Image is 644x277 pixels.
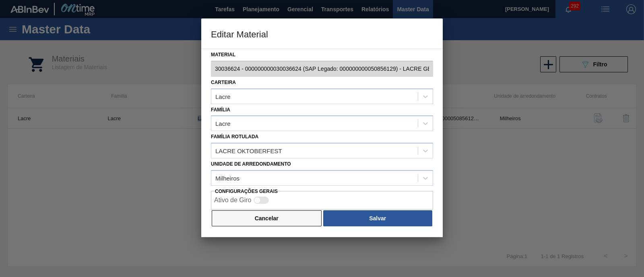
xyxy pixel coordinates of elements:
[215,148,282,154] div: LACRE OKTOBERFEST
[215,174,239,181] div: Milheiros
[323,210,432,226] button: Salvar
[215,120,231,127] div: Lacre
[211,80,236,85] label: Carteira
[215,189,278,194] label: Configurações Gerais
[211,161,291,167] label: Unidade de arredondamento
[211,107,230,113] label: Família
[211,134,258,140] label: Família Rotulada
[201,18,443,49] h3: Editar Material
[211,49,433,61] label: Material
[214,197,251,203] label: Ativo de Giro
[215,93,231,100] div: Lacre
[212,210,322,226] button: Cancelar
